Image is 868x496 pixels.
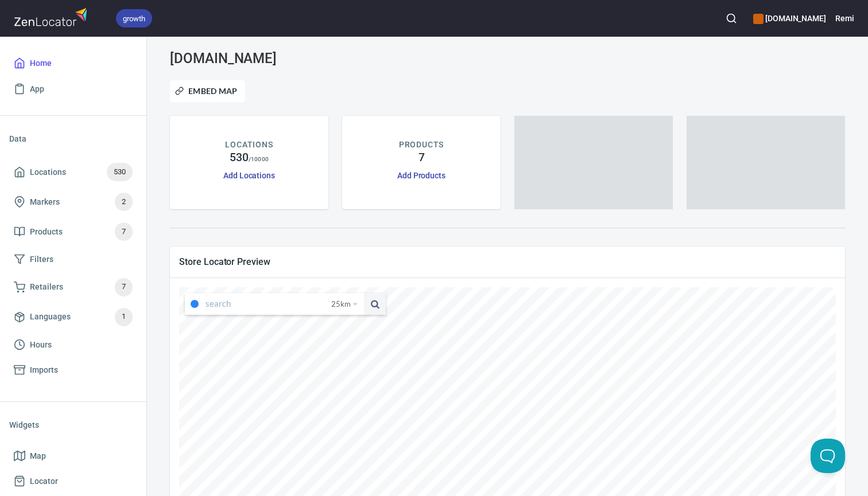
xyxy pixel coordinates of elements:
span: Markers [30,195,60,209]
span: Home [30,56,52,71]
h6: Remi [835,12,854,25]
a: Add Products [397,171,445,180]
button: Remi [835,6,854,31]
p: PRODUCTS [399,139,444,151]
a: Imports [9,357,137,383]
a: Locations530 [9,157,137,187]
span: 530 [107,166,133,179]
h4: 7 [418,151,425,165]
h3: [DOMAIN_NAME] [170,50,386,67]
span: Products [30,225,63,239]
span: 1 [115,310,133,323]
input: search [206,293,331,315]
iframe: Help Scout Beacon - Open [811,439,845,473]
button: color-CE600E [753,14,764,24]
span: 7 [115,280,133,294]
span: Locations [30,165,66,179]
div: growth [116,9,152,28]
span: 2 [115,196,133,209]
span: Hours [30,338,52,352]
span: Retailers [30,280,63,294]
h6: [DOMAIN_NAME] [753,12,826,25]
span: Filters [30,252,53,267]
span: Store Locator Preview [179,256,836,268]
a: Retailers7 [9,272,137,302]
a: Add Locations [223,171,275,180]
li: Widgets [9,411,137,439]
span: App [30,82,44,96]
span: Locator [30,474,58,489]
a: Home [9,50,137,76]
a: Products7 [9,217,137,247]
a: Map [9,443,137,469]
p: / 10000 [249,155,269,163]
button: Embed Map [170,80,245,102]
span: growth [116,13,152,25]
a: Locator [9,468,137,494]
li: Data [9,125,137,153]
span: Embed Map [177,84,238,98]
span: Languages [30,310,71,324]
span: Map [30,449,46,463]
a: Markers2 [9,187,137,217]
a: Languages1 [9,302,137,332]
h4: 530 [230,151,249,165]
span: 7 [115,225,133,239]
a: Filters [9,247,137,272]
div: Manage your apps [753,6,826,31]
a: Hours [9,332,137,358]
p: LOCATIONS [225,139,273,151]
a: App [9,76,137,102]
span: Imports [30,363,58,377]
span: 25 km [331,293,351,315]
img: zenlocator [14,5,91,29]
